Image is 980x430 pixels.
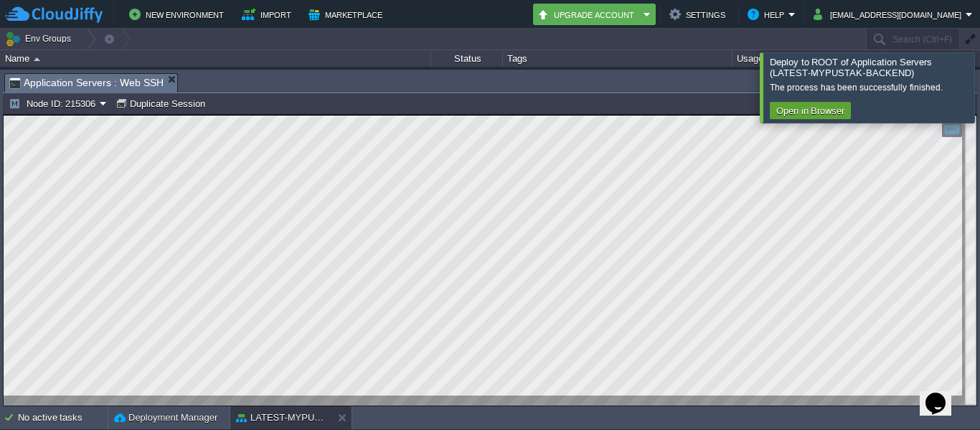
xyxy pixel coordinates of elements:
div: Usage [733,50,885,67]
button: [EMAIL_ADDRESS][DOMAIN_NAME] [814,6,966,23]
button: Deployment Manager [114,411,217,425]
img: AMDAwAAAACH5BAEAAAAALAAAAAABAAEAAAICRAEAOw== [1,67,12,106]
button: Settings [669,6,730,23]
div: Running [431,67,503,106]
div: No active tasks [18,406,108,429]
span: Deploy to ROOT of Application Servers (LATEST-MYPUSTAK-BACKEND) [770,57,932,78]
button: Import [242,6,296,23]
button: Help [748,6,788,23]
div: Status [432,50,502,67]
div: Tags [504,50,732,67]
button: Open in Browser [772,104,849,117]
button: Marketplace [308,6,387,23]
div: 106 / 538 [755,67,793,106]
img: CloudJiffy [5,6,103,24]
button: Duplicate Session [116,97,209,110]
div: The process has been successfully finished. [770,82,971,93]
img: AMDAwAAAACH5BAEAAAAALAAAAAABAAEAAAICRAEAOw== [34,57,40,61]
iframe: chat widget [920,373,966,416]
button: Node ID: 215306 [9,97,100,110]
img: AMDAwAAAACH5BAEAAAAALAAAAAABAAEAAAICRAEAOw== [13,67,33,106]
button: Env Groups [5,29,76,49]
div: Name [1,50,430,67]
span: Application Servers : Web SSH [9,74,164,92]
button: Upgrade Account [537,6,639,23]
button: New Environment [129,6,228,23]
button: LATEST-MYPUSTAK-BACKEND [236,411,326,425]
